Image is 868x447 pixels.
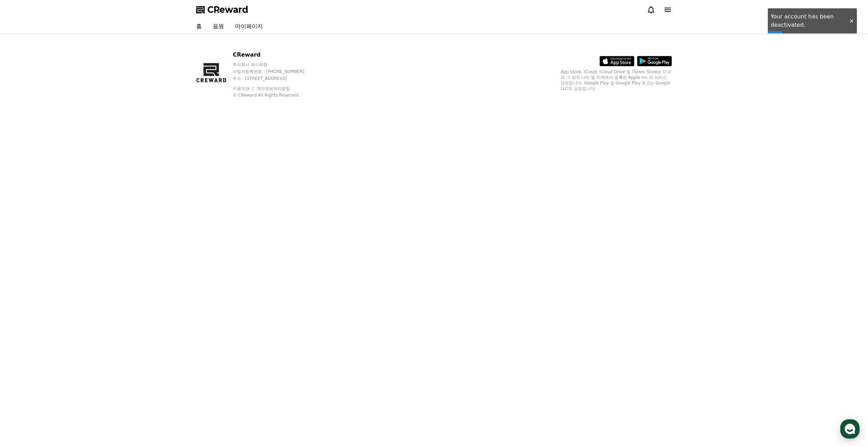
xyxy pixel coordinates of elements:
a: CReward [196,4,248,15]
span: 대화 [64,231,72,237]
a: 홈 [2,220,46,238]
span: 설정 [107,231,116,236]
span: 홈 [22,231,26,236]
p: 주식회사 와이피랩 [233,62,318,67]
p: 주소 : [STREET_ADDRESS] [233,76,318,81]
a: 마이페이지 [230,19,268,33]
a: 대화 [46,220,90,238]
p: App Store, iCloud, iCloud Drive 및 iTunes Store는 미국과 그 밖의 나라 및 지역에서 등록된 Apple Inc.의 서비스 상표입니다. Goo... [561,69,672,91]
p: © CReward All Rights Reserved. [233,92,318,98]
p: CReward [233,51,318,59]
a: 개인정보처리방침 [257,86,290,91]
a: 음원 [207,19,230,33]
a: 설정 [90,220,134,238]
a: 홈 [191,19,207,33]
a: 이용약관 [233,86,255,91]
span: CReward [207,4,248,15]
p: 사업자등록번호 : [PHONE_NUMBER] [233,69,318,74]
